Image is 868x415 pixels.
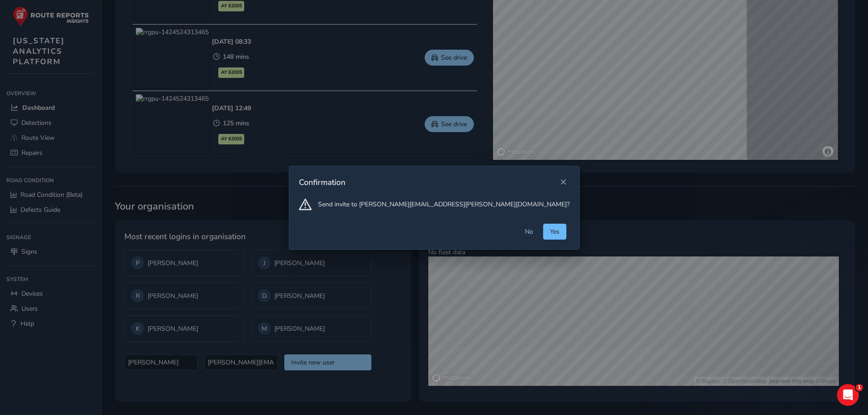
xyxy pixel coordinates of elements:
[837,384,859,406] iframe: Intercom live chat
[557,176,570,189] button: Close
[518,224,540,240] button: No
[550,227,560,236] span: Yes
[299,177,557,188] div: Confirmation
[543,224,566,240] button: Yes
[318,200,570,209] span: Send invite to [PERSON_NAME][EMAIL_ADDRESS][PERSON_NAME][DOMAIN_NAME]?
[525,227,533,236] span: No
[856,384,863,391] span: 1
